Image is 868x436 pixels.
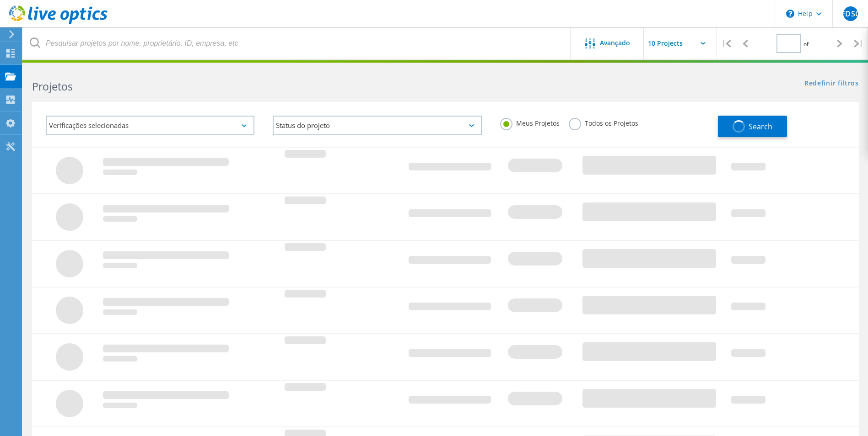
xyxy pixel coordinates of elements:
[32,79,73,94] b: Projetos
[23,27,571,59] input: Pesquisar projetos por nome, proprietário, ID, empresa, etc
[9,19,108,26] a: Live Optics Dashboard
[749,122,772,132] span: Search
[569,118,638,127] label: Todos os Projetos
[804,80,859,88] a: Redefinir filtros
[273,116,481,135] div: Status do projeto
[849,27,868,60] div: |
[803,40,809,48] span: of
[717,27,736,60] div: |
[46,116,254,135] div: Verificações selecionadas
[718,116,787,137] button: Search
[500,118,560,127] label: Meus Projetos
[600,40,630,46] span: Avançado
[786,10,794,18] svg: \n
[841,10,860,17] span: FDSC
